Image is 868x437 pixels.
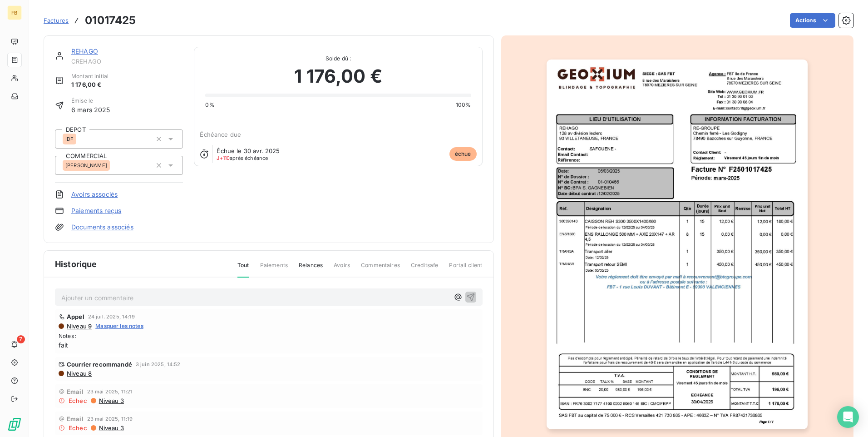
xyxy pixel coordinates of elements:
[71,190,118,199] a: Avoirs associés
[87,416,133,422] span: 23 mai 2025, 11:19
[17,335,25,343] span: 7
[55,258,97,270] span: Historique
[59,332,479,340] span: Notes :
[361,261,400,277] span: Commentaires
[71,80,108,89] span: 1 176,00 €
[66,370,92,377] span: Niveau 8
[334,261,350,277] span: Avoirs
[67,313,84,320] span: Appel
[136,362,181,367] span: 3 juin 2025, 14:52
[95,322,143,330] span: Masquer les notes
[411,261,439,277] span: Creditsafe
[7,5,22,20] div: FB
[85,12,136,29] h3: 01017425
[67,415,84,422] span: Email
[7,417,22,432] img: Logo LeanPay
[98,397,124,404] span: Niveau 3
[71,58,183,65] span: CREHAGO
[217,155,230,161] span: J+110
[44,16,69,25] a: Factures
[88,314,135,319] span: 24 juil. 2025, 14:19
[69,424,87,432] span: Echec
[71,206,121,215] a: Paiements reçus
[200,131,241,138] span: Échéance due
[299,261,323,277] span: Relances
[237,261,249,278] span: Tout
[217,147,280,154] span: Échue le 30 avr. 2025
[71,97,110,105] span: Émise le
[67,388,84,395] span: Email
[44,17,69,24] span: Factures
[65,136,74,142] span: IDF
[87,389,133,394] span: 23 mai 2025, 11:21
[71,72,108,80] span: Montant initial
[205,101,214,109] span: 0%
[71,105,110,114] span: 6 mars 2025
[69,397,87,404] span: Echec
[98,424,124,432] span: Niveau 3
[67,361,132,368] span: Courrier recommandé
[449,147,477,161] span: échue
[66,323,92,330] span: Niveau 9
[449,261,482,277] span: Portail client
[456,101,471,109] span: 100%
[217,155,268,161] span: après échéance
[260,261,288,277] span: Paiements
[790,13,835,28] button: Actions
[294,63,382,90] span: 1 176,00 €
[71,223,133,232] a: Documents associés
[205,55,471,63] span: Solde dû :
[71,47,98,55] a: REHAGO
[59,340,479,350] span: fait
[547,60,808,429] img: invoice_thumbnail
[65,163,107,168] span: [PERSON_NAME]
[837,406,859,428] div: Open Intercom Messenger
